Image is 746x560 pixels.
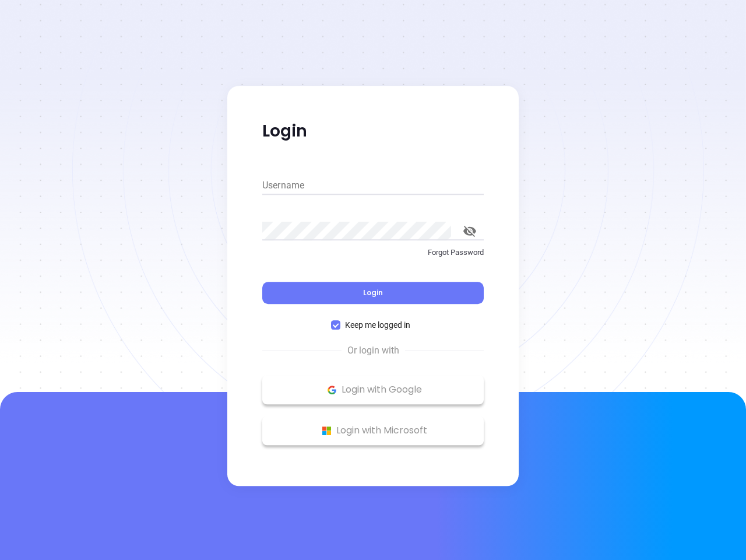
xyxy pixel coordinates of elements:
span: Or login with [342,344,405,358]
img: Google Logo [325,383,339,397]
p: Login with Microsoft [268,422,478,439]
button: Google Logo Login with Google [262,375,484,404]
span: Keep me logged in [340,318,415,331]
button: Login [262,282,484,304]
a: Forgot Password [262,247,484,268]
p: Login [262,121,484,142]
button: toggle password visibility [456,217,484,245]
img: Microsoft Logo [319,423,334,438]
p: Forgot Password [262,247,484,258]
p: Login with Google [268,381,478,398]
span: Login [363,288,383,297]
button: Microsoft Logo Login with Microsoft [262,416,484,445]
